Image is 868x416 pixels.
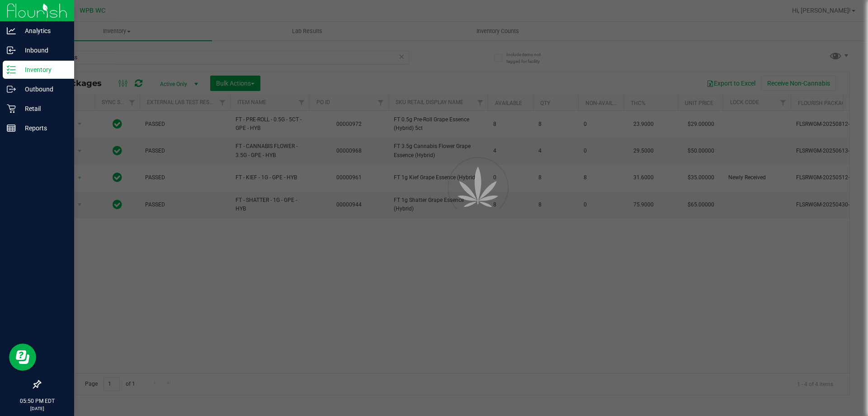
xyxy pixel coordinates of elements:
[16,25,70,36] p: Analytics
[16,84,70,95] p: Outbound
[7,124,16,133] inline-svg: Reports
[16,123,70,134] p: Reports
[7,85,16,94] inline-svg: Outbound
[4,397,70,405] p: 05:50 PM EDT
[9,344,36,371] iframe: Resource center
[16,103,70,114] p: Retail
[16,45,70,56] p: Inbound
[7,46,16,55] inline-svg: Inbound
[7,26,16,35] inline-svg: Analytics
[7,65,16,74] inline-svg: Inventory
[7,104,16,113] inline-svg: Retail
[16,64,70,75] p: Inventory
[4,405,70,412] p: [DATE]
